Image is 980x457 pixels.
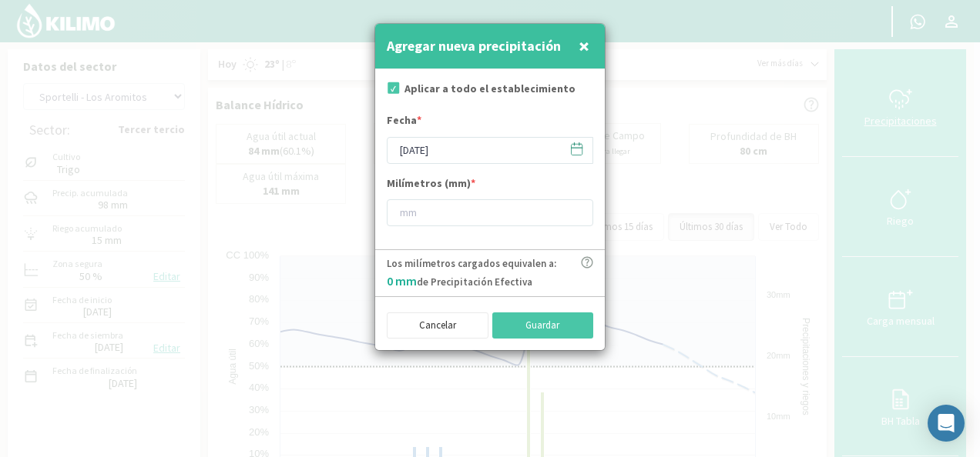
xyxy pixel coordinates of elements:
label: Fecha [387,112,421,132]
span: × [579,33,589,58]
label: Aplicar a todo el establecimiento [404,81,576,97]
button: Guardar [492,312,594,339]
span: 0 mm [387,273,417,289]
div: Open Intercom Messenger [928,405,965,442]
button: Cancelar [387,312,488,339]
label: Milímetros (mm) [387,175,475,195]
button: Close [575,31,593,62]
input: mm [387,199,593,226]
p: Los milímetros cargados equivalen a: de Precipitación Efectiva [387,256,556,290]
h4: Agregar nueva precipitación [387,35,561,57]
